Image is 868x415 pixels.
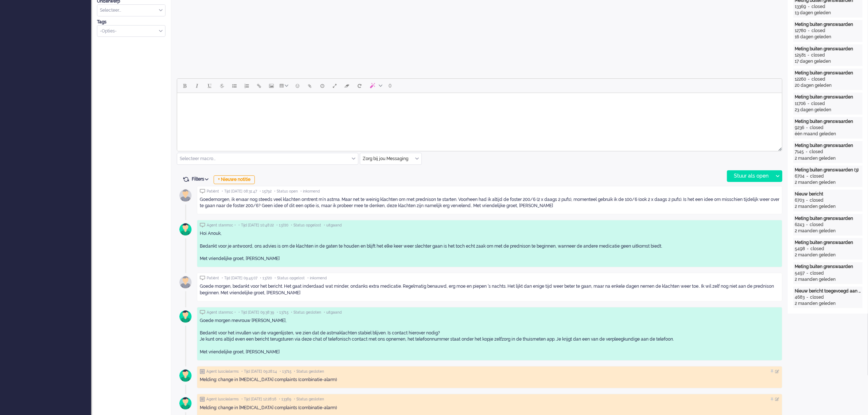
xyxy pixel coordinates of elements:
span: • Tijd [DATE] 09:28:14 [241,369,277,374]
div: closed [810,197,824,203]
img: ic_chat_grey.svg [200,310,205,315]
div: closed [811,52,825,58]
span: Patiënt [207,276,219,281]
span: • 13720 [276,223,288,228]
div: - [804,222,810,228]
img: avatar [176,273,195,291]
div: - [806,52,811,58]
button: Delay message [316,79,328,92]
div: + Nieuwe notitie [214,175,255,184]
div: 2 maanden geleden [795,203,861,210]
button: Numbered list [241,79,253,92]
div: 12581 [795,52,806,58]
div: 6243 [795,222,804,228]
div: - [805,173,810,179]
div: 20 dagen geleden [795,82,861,89]
div: closed [809,149,823,155]
div: closed [811,101,825,107]
button: Fullscreen [328,79,341,92]
span: Agent stanmsc • [207,223,236,228]
div: 12260 [795,76,806,82]
span: • Status open [274,189,298,194]
button: Clear formatting [341,79,353,92]
div: closed [810,246,824,252]
div: 16 dagen geleden [795,34,861,40]
button: Insert/edit link [253,79,265,92]
div: Select Tags [97,25,166,37]
div: Meting buiten grenswaarden [795,94,861,100]
div: 7145 [795,149,804,155]
span: • Tijd [DATE] 08:31:47 [222,189,257,194]
div: 2 maanden geleden [795,276,861,283]
div: - [805,246,810,252]
div: Tags [97,19,166,25]
img: ic_note_grey.svg [200,397,205,402]
div: 2 maanden geleden [795,228,861,234]
div: Nieuw bericht toegevoegd aan gesprek [795,288,861,294]
div: - [806,4,811,10]
button: Add attachment [304,79,316,92]
span: Filters [192,177,211,182]
img: avatar [176,186,195,205]
div: - [805,294,810,300]
div: closed [810,173,824,179]
div: één maand geleden [795,131,861,137]
button: Bold [179,79,191,92]
div: closed [810,222,824,228]
iframe: Rich Text Area [177,93,782,144]
span: • Status gesloten [291,310,321,315]
div: closed [811,4,825,10]
div: Meting buiten grenswaarden [795,240,861,246]
div: Resize [776,144,782,151]
button: Italic [191,79,203,92]
span: Patiënt [207,189,219,194]
div: Nieuw bericht [795,191,861,197]
div: Melding: change in [MEDICAL_DATA] complaints (combinatie-alarm) [200,405,779,411]
div: closed [810,125,824,131]
div: closed [810,270,824,276]
div: Meting buiten grenswaarden [795,22,861,28]
img: avatar [176,220,195,238]
div: Meting buiten grenswaarden [795,70,861,76]
span: • uitgaand [324,310,342,315]
span: Agent lusciialarms [206,397,239,402]
div: - [804,197,810,203]
div: - [806,76,811,82]
img: avatar [176,366,195,385]
div: 4683 [795,294,805,300]
div: Meting buiten grenswaarden [795,143,861,149]
div: Meting buiten grenswaarden (3) [795,167,861,173]
div: 6704 [795,173,805,179]
button: Insert/edit image [265,79,278,92]
span: 0 [389,83,392,89]
button: 0 [385,79,395,92]
span: Agent lusciialarms [206,369,239,374]
div: 17 dagen geleden [795,58,861,65]
div: 23 dagen geleden [795,107,861,113]
div: 2 maanden geleden [795,252,861,258]
div: 5497 [795,270,805,276]
div: 13 dagen geleden [795,10,861,16]
div: Meting buiten grenswaarden [795,46,861,52]
span: • 13715 [280,369,291,374]
span: • inkomend [300,189,320,194]
img: avatar [176,394,195,412]
button: Bullet list [228,79,241,92]
button: Strikethrough [216,79,228,92]
div: Melding: change in [MEDICAL_DATA] complaints (combinatie-alarm) [200,377,779,383]
button: Table [278,79,291,92]
div: 2 maanden geleden [795,155,861,162]
span: • Status gesloten [294,397,324,402]
div: 5498 [795,246,805,252]
button: Reset content [353,79,366,92]
div: Goede morgen mevrouw [PERSON_NAME], Bedankt voor het invullen van de vragenlijsten, we zien dat d... [200,318,779,355]
div: closed [811,76,825,82]
div: 2 maanden geleden [795,300,861,307]
span: • 15792 [260,189,272,194]
div: 12780 [795,28,806,34]
span: • 13720 [260,276,272,281]
div: - [804,149,809,155]
div: - [805,270,810,276]
span: • uitgaand [324,223,342,228]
